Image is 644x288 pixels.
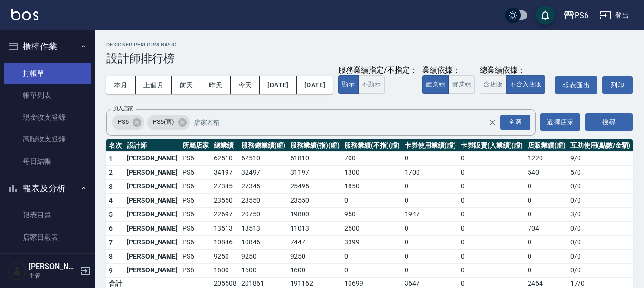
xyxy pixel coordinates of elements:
td: 23550 [211,194,239,208]
a: 帳單列表 [4,84,91,106]
td: 700 [342,151,402,166]
a: 現金收支登錄 [4,106,91,128]
span: 2 [109,168,113,176]
button: 不顯示 [358,75,385,94]
td: [PERSON_NAME] [124,151,180,166]
td: PS6 [180,151,211,166]
th: 卡券使用業績(虛) [402,139,458,152]
button: 實業績 [448,75,475,94]
th: 設計師 [124,139,180,152]
td: 0 / 0 [568,263,633,278]
img: Logo [11,9,38,20]
td: 13513 [211,222,239,236]
a: 互助日報表 [4,248,91,270]
td: 20750 [239,207,288,222]
td: 0 [458,250,525,264]
td: 19800 [288,207,342,222]
button: 選擇店家 [540,113,580,131]
td: 5 / 0 [568,166,633,180]
th: 名次 [106,139,124,152]
td: [PERSON_NAME] [124,235,180,250]
td: [PERSON_NAME] [124,194,180,208]
td: PS6 [180,250,211,264]
td: PS6 [180,194,211,208]
td: 0 [458,222,525,236]
td: 0 [525,235,568,250]
td: [PERSON_NAME] [124,263,180,278]
div: PS6(舊) [147,115,190,130]
span: 4 [109,196,113,204]
button: 不含入店販 [506,75,546,94]
td: 0 [402,194,458,208]
td: 0 [458,151,525,166]
td: 0 / 0 [568,222,633,236]
td: 0 [525,263,568,278]
button: 含店販 [480,75,506,94]
td: 62510 [239,151,288,166]
button: 搜尋 [585,113,633,131]
span: 6 [109,224,113,232]
td: [PERSON_NAME] [124,207,180,222]
td: 31197 [288,166,342,180]
td: 0 [525,207,568,222]
h5: [PERSON_NAME] [29,262,77,271]
td: 0 [342,263,402,278]
h3: 設計師排行榜 [106,52,633,65]
span: 7 [109,239,113,246]
td: 3399 [342,235,402,250]
td: 0 [402,250,458,264]
span: 9 [109,267,113,274]
th: 所屬店家 [180,139,211,152]
td: 704 [525,222,568,236]
td: 1600 [211,263,239,278]
p: 主管 [29,271,77,280]
div: PS6 [112,115,144,130]
td: 950 [342,207,402,222]
th: 卡券販賣(入業績)(虛) [458,139,525,152]
td: 27345 [239,179,288,194]
button: 本月 [106,76,136,94]
td: PS6 [180,222,211,236]
h2: Designer Perform Basic [106,42,633,48]
td: 0 [402,179,458,194]
button: 前天 [172,76,201,94]
td: 0 [342,250,402,264]
button: PS6 [559,6,592,25]
button: Open [498,113,532,131]
th: 互助使用(點數/金額) [568,139,633,152]
button: 虛業績 [422,75,449,94]
td: 10846 [239,235,288,250]
button: save [536,6,555,25]
td: 61810 [288,151,342,166]
td: 0 [525,250,568,264]
td: 0 [402,151,458,166]
td: 0 / 0 [568,194,633,208]
td: [PERSON_NAME] [124,166,180,180]
img: Person [8,261,27,280]
td: 0 [402,263,458,278]
td: 25495 [288,179,342,194]
span: PS6 [112,117,134,127]
td: PS6 [180,166,211,180]
td: 0 [525,194,568,208]
div: 服務業績指定/不指定： [338,65,417,75]
button: 列印 [602,76,633,94]
td: 32497 [239,166,288,180]
span: 5 [109,211,113,218]
button: 上個月 [136,76,172,94]
td: 11013 [288,222,342,236]
span: PS6(舊) [147,117,180,127]
th: 服務總業績(虛) [239,139,288,152]
td: 9 / 0 [568,151,633,166]
td: 1700 [402,166,458,180]
td: 0 [342,194,402,208]
td: 2500 [342,222,402,236]
td: 9250 [211,250,239,264]
button: [DATE] [260,76,296,94]
td: 0 [402,222,458,236]
td: 1850 [342,179,402,194]
td: 62510 [211,151,239,166]
td: 23550 [239,194,288,208]
div: 業績依據： [422,65,475,75]
td: 0 [458,207,525,222]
